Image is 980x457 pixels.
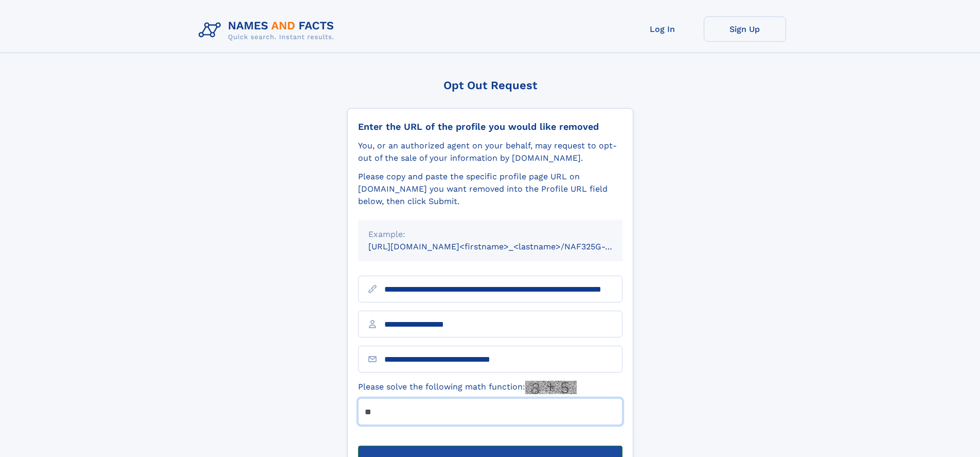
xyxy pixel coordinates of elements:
img: Logo Names and Facts [194,16,343,44]
div: You, or an authorized agent on your behalf, may request to opt-out of the sale of your informatio... [358,140,622,164]
div: Opt Out Request [347,79,633,92]
div: Example: [368,228,612,241]
div: Please copy and paste the specific profile page URL on [DOMAIN_NAME] you want removed into the Pr... [358,171,622,208]
label: Please solve the following math function: [358,381,577,394]
div: Enter the URL of the profile you would like removed [358,121,622,132]
small: [URL][DOMAIN_NAME]<firstname>_<lastname>/NAF325G-xxxxxxxx [368,242,642,251]
a: Log In [621,16,704,42]
a: Sign Up [704,16,786,42]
